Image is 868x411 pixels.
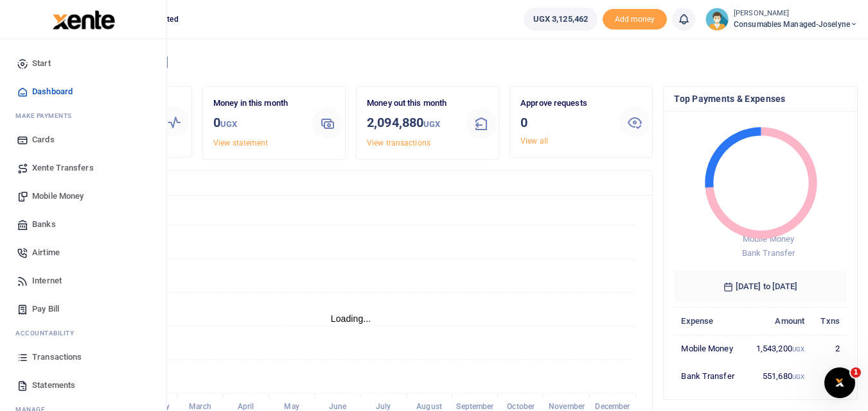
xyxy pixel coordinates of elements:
a: View transactions [367,138,430,147]
span: Add money [603,9,667,30]
a: profile-user [PERSON_NAME] Consumables managed-Joselyne [705,8,858,31]
small: UGX [423,119,440,129]
a: Xente Transfers [10,154,156,182]
small: [PERSON_NAME] [734,8,858,19]
a: UGX 3,125,462 [524,8,598,31]
h4: Top Payments & Expenses [674,92,847,106]
h3: 2,094,880 [367,113,456,134]
a: Banks [10,210,156,239]
span: Banks [32,218,56,231]
a: Add money [603,13,667,23]
td: Mobile Money [674,335,745,362]
h4: Transactions Overview [60,176,642,190]
th: Expense [674,307,745,335]
span: UGX 3,125,462 [533,13,588,26]
h3: 0 [213,113,302,134]
p: Approve requests [520,97,609,110]
span: Xente Transfers [32,162,94,174]
span: Cards [32,133,55,146]
a: logo-small logo-large logo-large [51,14,115,24]
span: Internet [32,274,62,287]
td: 551,680 [745,362,811,389]
h4: Hello [PERSON_NAME] [49,55,858,69]
a: Transactions [10,343,156,371]
span: Start [32,57,51,70]
td: 1 [811,362,847,389]
li: Wallet ballance [518,8,603,31]
a: Mobile Money [10,182,156,210]
td: 1,543,200 [745,335,811,362]
li: Ac [10,323,156,343]
img: profile-user [705,8,729,31]
small: UGX [220,119,237,129]
th: Txns [811,307,847,335]
iframe: Intercom live chat [824,367,855,398]
img: logo-large [53,10,115,29]
p: Money out this month [367,97,456,110]
span: Statements [32,379,75,392]
span: Transactions [32,351,82,364]
li: Toup your wallet [603,9,667,30]
span: 1 [851,367,861,378]
a: Start [10,49,156,78]
li: M [10,106,156,126]
span: Dashboard [32,85,73,98]
th: Amount [745,307,811,335]
a: Cards [10,126,156,154]
a: Internet [10,267,156,295]
a: Airtime [10,239,156,267]
span: Consumables managed-Joselyne [734,19,858,30]
span: Airtime [32,246,60,259]
a: View all [520,137,548,146]
span: Mobile Money [32,190,84,203]
span: Bank Transfer [742,248,795,258]
a: View statement [213,138,268,147]
text: Loading... [331,314,371,324]
span: Pay Bill [32,303,59,315]
h3: 0 [520,113,609,132]
h6: [DATE] to [DATE] [674,271,847,302]
p: Money in this month [213,97,302,110]
small: UGX [792,346,804,353]
span: countability [25,328,74,338]
small: UGX [792,373,804,380]
span: Mobile Money [743,234,794,244]
a: Pay Bill [10,295,156,323]
td: Bank Transfer [674,362,745,389]
a: Dashboard [10,78,156,106]
td: 2 [811,335,847,362]
span: ake Payments [22,111,72,121]
a: Statements [10,371,156,399]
